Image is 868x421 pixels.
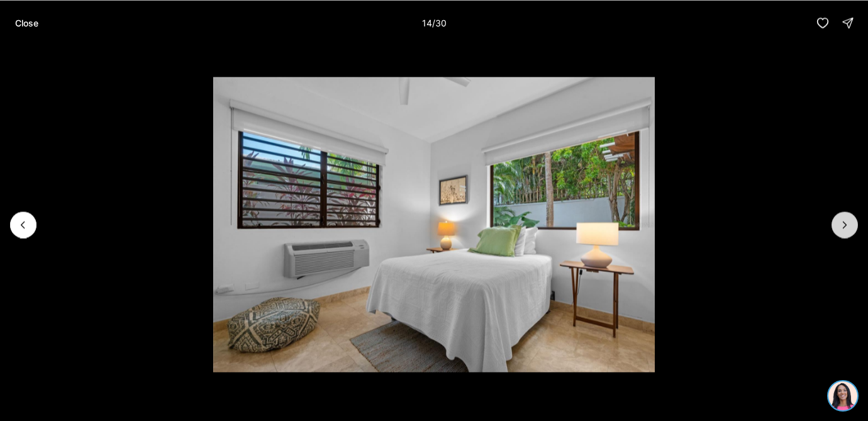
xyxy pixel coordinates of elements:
button: Next slide [832,211,858,238]
button: Close [8,10,46,35]
button: Previous slide [10,211,36,238]
p: 14 / 30 [422,17,447,28]
p: Close [15,18,38,28]
img: be3d4b55-7850-4bcb-9297-a2f9cd376e78.png [8,8,36,36]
